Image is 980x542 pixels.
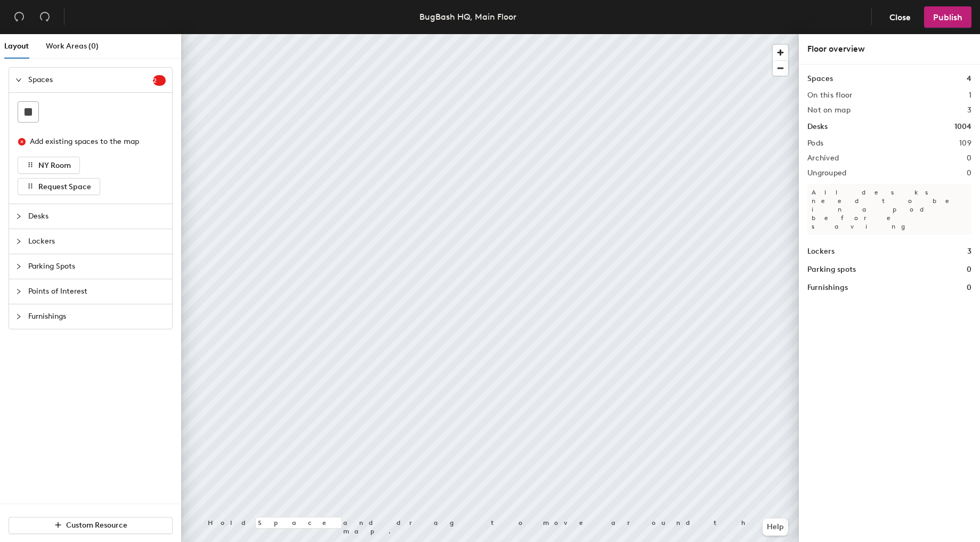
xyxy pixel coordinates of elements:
[967,264,971,276] h1: 0
[38,182,91,191] span: Request Space
[28,304,166,329] span: Furnishings
[807,91,853,100] h2: On this floor
[28,204,166,229] span: Desks
[46,42,99,51] span: Work Areas (0)
[807,43,971,55] div: Floor overview
[15,213,22,220] span: collapsed
[28,68,153,92] span: Spaces
[967,282,971,294] h1: 0
[9,6,30,28] button: Undo (⌘ + Z)
[807,282,848,294] h1: Furnishings
[18,138,26,145] span: close-circle
[807,184,971,235] p: All desks need to be in a pod before saving
[967,246,971,257] h1: 3
[924,6,971,28] button: Publish
[9,517,173,534] button: Custom Resource
[34,6,55,28] button: Redo (⌘ + ⇧ + Z)
[763,519,788,536] button: Help
[419,10,516,23] div: BugBash HQ, Main Floor
[28,254,166,279] span: Parking Spots
[807,246,835,257] h1: Lockers
[153,75,166,86] sup: 2
[967,73,971,85] h1: 4
[880,6,920,28] button: Close
[959,139,971,148] h2: 109
[967,106,971,115] h2: 3
[15,238,22,245] span: collapsed
[807,106,851,115] h2: Not on map
[30,136,157,148] div: Add existing spaces to the map
[15,263,22,270] span: collapsed
[807,169,847,177] h2: Ungrouped
[969,91,971,100] h2: 1
[15,288,22,295] span: collapsed
[807,264,856,276] h1: Parking spots
[18,157,80,174] button: NY Room
[967,154,971,163] h2: 0
[807,73,833,85] h1: Spaces
[954,121,971,133] h1: 1004
[807,121,828,133] h1: Desks
[28,279,166,304] span: Points of Interest
[28,229,166,254] span: Lockers
[807,139,823,148] h2: Pods
[933,12,962,22] span: Publish
[38,161,71,170] span: NY Room
[967,169,971,177] h2: 0
[15,313,22,320] span: collapsed
[153,77,166,84] span: 2
[18,178,100,195] button: Request Space
[66,521,127,530] span: Custom Resource
[4,42,29,51] span: Layout
[807,154,839,163] h2: Archived
[15,77,22,83] span: expanded
[889,12,911,22] span: Close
